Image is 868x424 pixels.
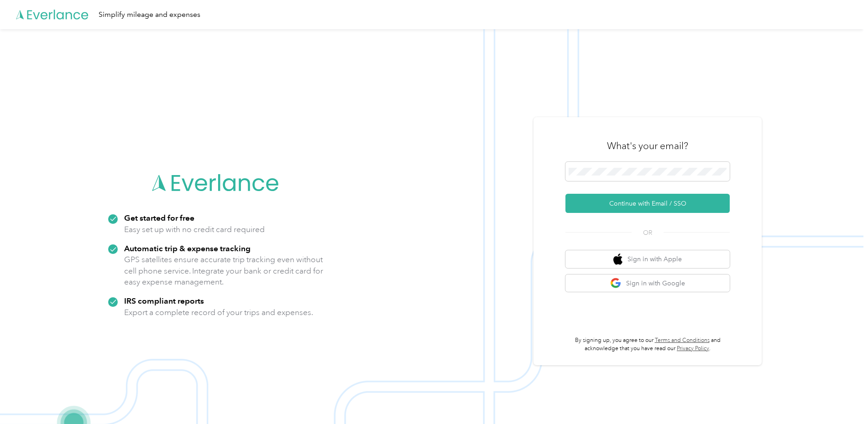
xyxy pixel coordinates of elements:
button: apple logoSign in with Apple [565,250,730,268]
p: Export a complete record of your trips and expenses. [124,307,313,318]
strong: Get started for free [124,213,194,222]
h3: What's your email? [607,140,688,152]
p: By signing up, you agree to our and acknowledge that you have read our . [565,336,730,352]
img: google logo [610,278,622,289]
p: GPS satellites ensure accurate trip tracking even without cell phone service. Integrate your bank... [124,254,324,288]
p: Easy set up with no credit card required [124,224,265,235]
img: apple logo [613,253,622,265]
div: Simplify mileage and expenses [99,9,200,21]
button: Continue with Email / SSO [565,194,730,213]
strong: Automatic trip & expense tracking [124,243,251,253]
strong: IRS compliant reports [124,296,204,305]
button: google logoSign in with Google [565,274,730,292]
a: Privacy Policy [677,345,709,352]
a: Terms and Conditions [655,337,710,344]
span: OR [632,228,664,238]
